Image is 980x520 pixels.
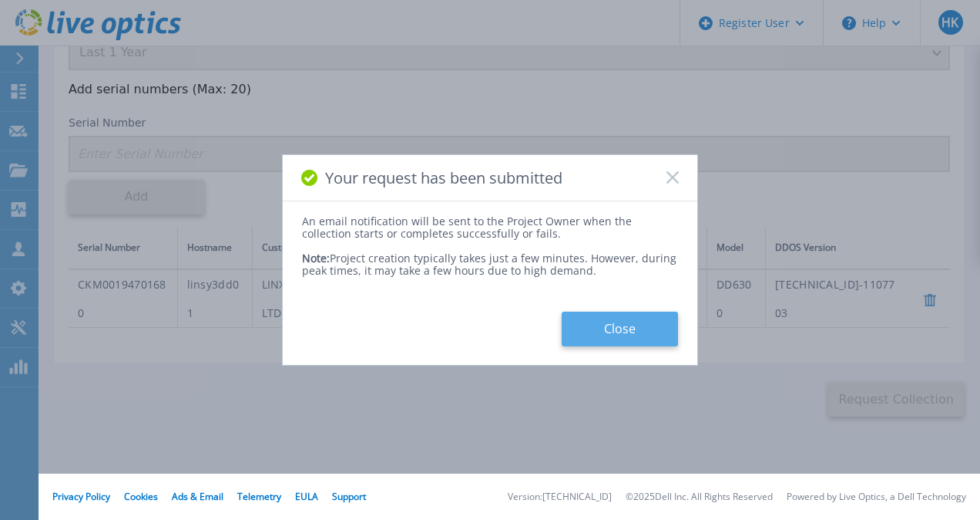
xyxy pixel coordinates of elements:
li: © 2025 Dell Inc. All Rights Reserved [626,492,773,502]
button: Close [562,312,678,346]
span: Your request has been submitted [325,169,562,187]
li: Powered by Live Optics, a Dell Technology [787,492,966,502]
li: Version: [TECHNICAL_ID] [508,492,612,502]
span: Note: [302,251,330,265]
a: EULA [295,490,318,503]
a: Support [332,490,366,503]
a: Privacy Policy [52,490,110,503]
a: Ads & Email [172,490,223,503]
div: Project creation typically takes just a few minutes. However, during peak times, it may take a fe... [302,240,678,277]
div: An email notification will be sent to the Project Owner when the collection starts or completes s... [302,215,678,240]
a: Telemetry [237,490,281,503]
a: Cookies [124,490,158,503]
